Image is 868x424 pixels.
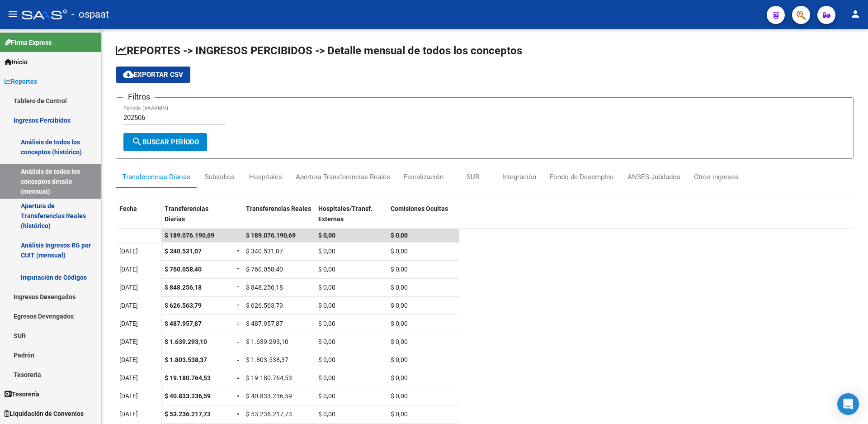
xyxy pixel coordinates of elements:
span: $ 0,00 [318,320,335,327]
span: $ 848.256,18 [165,284,202,291]
span: $ 0,00 [391,374,408,381]
datatable-header-cell: Hospitales/Transf. Externas [315,199,387,237]
span: [DATE] [119,356,138,363]
span: [DATE] [119,374,138,381]
span: $ 1.803.538,37 [165,356,207,363]
span: [DATE] [119,410,138,418]
span: $ 0,00 [391,232,408,239]
span: = [237,356,241,363]
span: $ 0,00 [318,374,335,381]
span: $ 0,00 [391,392,408,400]
span: $ 487.957,87 [246,320,283,327]
span: $ 0,00 [318,338,335,345]
span: = [237,338,241,345]
h3: Filtros [123,91,155,103]
span: = [237,266,241,273]
mat-icon: search [132,136,142,147]
span: $ 0,00 [318,266,335,273]
div: Subsidios [205,172,235,182]
span: $ 760.058,40 [246,266,283,273]
datatable-header-cell: Comisiones Ocultas [387,199,459,237]
span: $ 0,00 [391,248,408,255]
span: [DATE] [119,248,138,255]
span: Buscar Período [132,138,199,146]
span: $ 0,00 [391,320,408,327]
div: Integración [502,172,536,182]
span: $ 0,00 [318,410,335,418]
mat-icon: menu [7,9,18,19]
span: [DATE] [119,266,138,273]
span: [DATE] [119,302,138,309]
span: - ospaat [71,5,109,24]
datatable-header-cell: Transferencias Reales [242,199,315,237]
span: $ 53.236.217,73 [246,410,292,418]
span: $ 53.236.217,73 [165,410,211,418]
span: $ 0,00 [318,248,335,255]
span: $ 0,00 [318,356,335,363]
span: $ 19.180.764,53 [165,374,211,381]
span: Comisiones Ocultas [391,205,448,212]
mat-icon: person [850,9,861,19]
span: $ 0,00 [391,302,408,309]
div: SUR [467,172,479,182]
span: Hospitales/Transf. Externas [318,205,373,223]
div: Otros ingresos [694,172,739,182]
span: Tesorería [5,389,39,399]
span: $ 40.833.236,59 [246,392,292,400]
span: Exportar CSV [123,71,183,79]
span: = [237,320,241,327]
span: Reportes [5,76,37,86]
span: $ 1.639.293,10 [165,338,207,345]
span: $ 760.058,40 [165,266,202,273]
span: $ 40.833.236,59 [165,392,211,400]
span: [DATE] [119,338,138,345]
div: Apertura Transferencias Reales [296,172,390,182]
span: Inicio [5,57,28,67]
span: $ 19.180.764,53 [246,374,292,381]
span: $ 1.639.293,10 [246,338,288,345]
span: $ 1.803.538,37 [246,356,288,363]
button: Buscar Período [123,133,207,151]
span: = [237,374,241,381]
span: Transferencias Diarias [165,205,208,223]
span: $ 0,00 [318,302,335,309]
span: Transferencias Reales [246,205,311,212]
span: $ 0,00 [318,232,335,239]
span: REPORTES -> INGRESOS PERCIBIDOS -> Detalle mensual de todos los conceptos [116,44,522,57]
span: $ 626.563,79 [246,302,283,309]
span: $ 340.531,07 [246,248,283,255]
div: Fiscalización [404,172,443,182]
span: $ 0,00 [391,338,408,345]
div: Transferencias Diarias [123,172,190,182]
span: $ 189.076.190,69 [246,232,296,239]
span: $ 0,00 [391,410,408,418]
span: Liquidación de Convenios [5,409,84,419]
span: = [237,302,241,309]
span: = [237,392,241,400]
div: Hospitales [249,172,282,182]
span: = [237,410,241,418]
span: $ 0,00 [391,284,408,291]
mat-icon: cloud_download [123,69,134,80]
span: $ 340.531,07 [165,248,202,255]
span: Firma Express [5,38,52,48]
span: = [237,284,241,291]
span: $ 0,00 [391,266,408,273]
span: $ 0,00 [391,356,408,363]
span: $ 626.563,79 [165,302,202,309]
span: [DATE] [119,392,138,400]
span: Fecha [119,205,137,212]
span: $ 189.076.190,69 [165,232,214,239]
button: Exportar CSV [116,67,190,83]
div: Open Intercom Messenger [837,393,859,415]
span: $ 848.256,18 [246,284,283,291]
span: $ 0,00 [318,392,335,400]
span: [DATE] [119,284,138,291]
datatable-header-cell: Transferencias Diarias [161,199,233,237]
div: ANSES Jubilados [627,172,680,182]
span: $ 0,00 [318,284,335,291]
span: $ 487.957,87 [165,320,202,327]
span: = [237,248,241,255]
span: [DATE] [119,320,138,327]
div: Fondo de Desempleo [550,172,614,182]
